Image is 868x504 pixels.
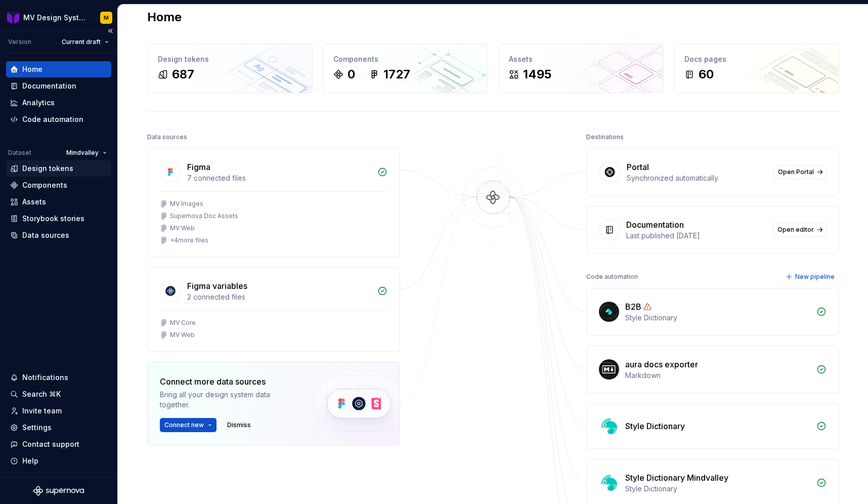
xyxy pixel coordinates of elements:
[170,212,238,220] div: Supernova Doc Assets
[22,389,61,399] div: Search ⌘K
[783,270,839,284] button: New pipeline
[147,130,187,144] div: Data sources
[6,211,111,227] a: Storybook stories
[22,372,68,383] div: Notifications
[625,370,810,381] div: Markdown
[223,418,255,432] button: Dismiss
[777,226,814,234] span: Open editor
[6,419,111,436] a: Settings
[6,61,111,77] a: Home
[6,386,111,402] button: Search ⌘K
[160,390,296,410] div: Bring all your design system data together.
[6,453,111,469] button: Help
[684,54,829,64] div: Docs pages
[586,130,624,144] div: Destinations
[22,114,83,124] div: Code automation
[158,54,302,64] div: Design tokens
[625,472,728,484] div: Style Dictionary Mindvalley
[795,273,835,281] span: New pipeline
[22,98,55,108] div: Analytics
[103,24,117,38] button: Collapse sidebar
[6,95,111,111] a: Analytics
[62,38,101,46] span: Current draft
[66,149,99,157] span: Mindvalley
[22,163,73,174] div: Design tokens
[187,173,371,183] div: 7 connected files
[586,270,638,284] div: Code automation
[187,161,210,173] div: Figma
[523,66,551,82] div: 1495
[147,44,313,93] a: Design tokens687
[6,436,111,452] button: Contact support
[625,301,641,313] div: B2B
[147,9,182,25] h2: Home
[8,38,31,46] div: Version
[773,165,827,179] a: Open Portal
[227,421,251,429] span: Dismiss
[699,66,714,82] div: 60
[104,14,109,22] div: M
[626,219,684,231] div: Documentation
[625,358,698,370] div: aura docs exporter
[6,403,111,419] a: Invite team
[7,12,19,24] img: b3ac2a31-7ea9-4fd1-9cb6-08b90a735998.png
[22,81,76,91] div: Documentation
[172,66,194,82] div: 687
[23,13,88,23] div: MV Design System
[6,111,111,128] a: Code automation
[170,331,195,339] div: MV Web
[383,66,410,82] div: 1727
[627,173,767,183] div: Synchronized automatically
[57,35,113,49] button: Current draft
[33,486,84,496] svg: Supernova Logo
[187,280,247,292] div: Figma variables
[22,423,52,433] div: Settings
[6,177,111,193] a: Components
[6,194,111,210] a: Assets
[626,231,767,241] div: Last published [DATE]
[170,224,195,232] div: MV Web
[187,292,371,302] div: 2 connected files
[147,148,400,257] a: Figma7 connected filesMV ImagesSupernova Doc AssetsMV Web+4more files
[160,375,296,388] div: Connect more data sources
[6,369,111,386] button: Notifications
[625,313,810,323] div: Style Dictionary
[498,44,664,93] a: Assets1495
[509,54,653,64] div: Assets
[333,54,478,64] div: Components
[22,214,84,224] div: Storybook stories
[160,418,216,432] button: Connect new
[22,406,62,416] div: Invite team
[170,236,208,244] div: + 4 more files
[6,227,111,243] a: Data sources
[674,44,839,93] a: Docs pages60
[2,7,115,28] button: MV Design SystemM
[164,421,204,429] span: Connect new
[6,78,111,94] a: Documentation
[22,197,46,207] div: Assets
[773,223,827,237] a: Open editor
[625,484,810,494] div: Style Dictionary
[778,168,814,176] span: Open Portal
[170,200,203,208] div: MV Images
[170,319,196,327] div: MV Core
[323,44,488,93] a: Components01727
[22,439,79,449] div: Contact support
[348,66,355,82] div: 0
[22,230,69,240] div: Data sources
[62,146,111,160] button: Mindvalley
[147,267,400,352] a: Figma variables2 connected filesMV CoreMV Web
[627,161,649,173] div: Portal
[22,180,67,190] div: Components
[6,160,111,177] a: Design tokens
[22,456,38,466] div: Help
[22,64,42,74] div: Home
[8,149,31,157] div: Dataset
[625,420,685,432] div: Style Dictionary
